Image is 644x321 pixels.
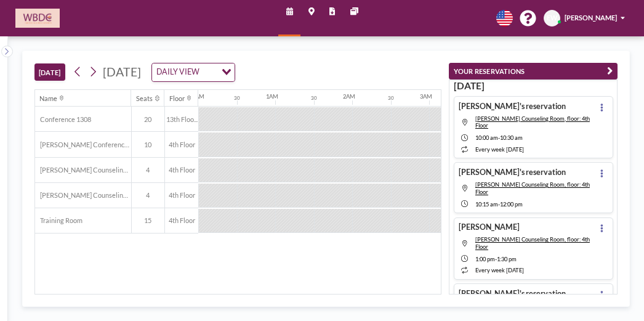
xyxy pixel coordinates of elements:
span: 4th Floor [165,166,199,174]
div: 3AM [420,93,432,100]
span: Conference 1308 [35,115,91,124]
span: 4 [132,166,164,174]
span: 1:00 PM [475,256,495,262]
span: - [498,135,500,142]
span: 4th Floor [165,191,199,200]
span: 4th Floor [165,216,199,225]
div: 30 [311,95,317,102]
span: 4 [132,191,164,200]
span: 10:00 AM [475,135,498,142]
input: Search for option [203,66,215,79]
button: YOUR RESERVATIONS [449,63,618,80]
span: 10 [132,140,164,149]
span: Training Room [35,216,83,225]
div: Floor [169,94,185,103]
div: 2AM [343,93,355,100]
span: [PERSON_NAME] Conference Room [35,140,131,149]
span: McHugh Counseling Room, floor: 4th Floor [475,236,590,250]
span: EW [547,14,557,22]
span: McHugh Counseling Room, floor: 4th Floor [475,115,590,129]
span: - [495,256,497,262]
span: 4th Floor [165,140,199,149]
button: [DATE] [34,63,65,81]
div: 30 [234,95,240,102]
span: [DATE] [103,65,141,79]
span: Serlin Counseling Room, floor: 4th Floor [475,181,590,195]
div: 1AM [266,93,278,100]
h4: [PERSON_NAME] [459,222,520,232]
span: [PERSON_NAME] Counseling Room [35,191,131,200]
span: 10:15 AM [475,201,498,208]
span: 10:30 AM [500,135,523,142]
span: [PERSON_NAME] [565,14,617,22]
h4: [PERSON_NAME]'s reservation [459,289,566,299]
img: organization-logo [15,9,60,28]
h4: [PERSON_NAME]'s reservation [459,102,566,112]
div: Name [39,94,57,103]
span: DAILY VIEW [155,66,201,79]
h4: [PERSON_NAME]'s reservation [459,168,566,177]
span: [PERSON_NAME] Counseling Room [35,166,131,174]
span: 13th Floo... [165,115,199,124]
span: 1:30 PM [497,256,517,262]
span: 12:00 PM [500,201,523,208]
span: 20 [132,115,164,124]
span: 15 [132,216,164,225]
span: every week [DATE] [475,146,524,153]
div: Seats [136,94,153,103]
div: 30 [388,95,394,102]
h3: [DATE] [454,80,613,92]
span: every week [DATE] [475,267,524,274]
div: Search for option [152,63,235,81]
span: - [498,201,500,208]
